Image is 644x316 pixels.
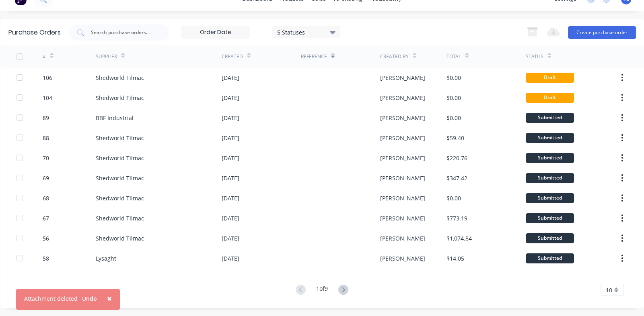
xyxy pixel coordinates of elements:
div: $773.19 [446,214,467,222]
div: Shedworld Tilmac [96,194,144,202]
div: Created By [380,53,409,60]
div: Shedworld Tilmac [96,174,144,182]
div: 1 of 9 [316,284,328,296]
div: [PERSON_NAME] [380,134,425,142]
div: Submitted [526,193,574,203]
div: 67 [43,214,49,222]
div: 69 [43,174,49,182]
div: [DATE] [222,234,239,243]
div: Submitted [526,153,574,163]
div: Submitted [526,213,574,223]
div: 58 [43,254,49,263]
span: × [107,293,112,304]
div: Total [446,53,461,60]
div: [DATE] [222,254,239,263]
div: $0.00 [446,94,461,102]
div: Shedworld Tilmac [96,94,144,102]
div: Draft [526,93,574,103]
div: 88 [43,134,49,142]
div: Purchase Orders [8,28,61,37]
div: $1,074.84 [446,234,472,243]
div: Submitted [526,173,574,183]
div: Submitted [526,113,574,123]
div: Submitted [526,233,574,243]
div: Shedworld Tilmac [96,234,144,243]
div: # [43,53,46,60]
div: [DATE] [222,174,239,182]
div: Status [526,53,543,60]
button: Create purchase order [568,26,636,39]
div: Shedworld Tilmac [96,154,144,162]
div: Draft [526,73,574,83]
div: $0.00 [446,73,461,82]
div: $59.40 [446,134,464,142]
div: Created [222,53,243,60]
div: Reference [301,53,327,60]
div: Attachment deleted [24,294,78,303]
div: $0.00 [446,114,461,122]
div: [PERSON_NAME] [380,214,425,222]
div: Supplier [96,53,117,60]
div: [DATE] [222,114,239,122]
input: Search purchase orders... [90,29,157,37]
div: Shedworld Tilmac [96,73,144,82]
div: [DATE] [222,194,239,202]
button: Undo [78,293,101,305]
div: [DATE] [222,73,239,82]
div: 70 [43,154,49,162]
div: [PERSON_NAME] [380,194,425,202]
input: Order Date [182,27,249,39]
div: 68 [43,194,49,202]
div: [DATE] [222,94,239,102]
div: [PERSON_NAME] [380,234,425,243]
button: Close [99,289,120,308]
div: [PERSON_NAME] [380,154,425,162]
div: [PERSON_NAME] [380,254,425,263]
div: Submitted [526,133,574,143]
div: [PERSON_NAME] [380,73,425,82]
div: 56 [43,234,49,243]
div: Submitted [526,253,574,263]
div: [DATE] [222,134,239,142]
div: Shedworld Tilmac [96,214,144,222]
div: [PERSON_NAME] [380,174,425,182]
div: [PERSON_NAME] [380,114,425,122]
div: 89 [43,114,49,122]
div: 106 [43,73,52,82]
div: Lysaght [96,254,116,263]
div: $0.00 [446,194,461,202]
div: [DATE] [222,214,239,222]
div: Shedworld Tilmac [96,134,144,142]
div: $347.42 [446,174,467,182]
span: 10 [606,286,612,294]
div: BBF Industrial [96,114,134,122]
div: $220.76 [446,154,467,162]
div: [PERSON_NAME] [380,94,425,102]
div: 104 [43,94,52,102]
div: [DATE] [222,154,239,162]
div: 5 Statuses [277,28,335,36]
div: $14.05 [446,254,464,263]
